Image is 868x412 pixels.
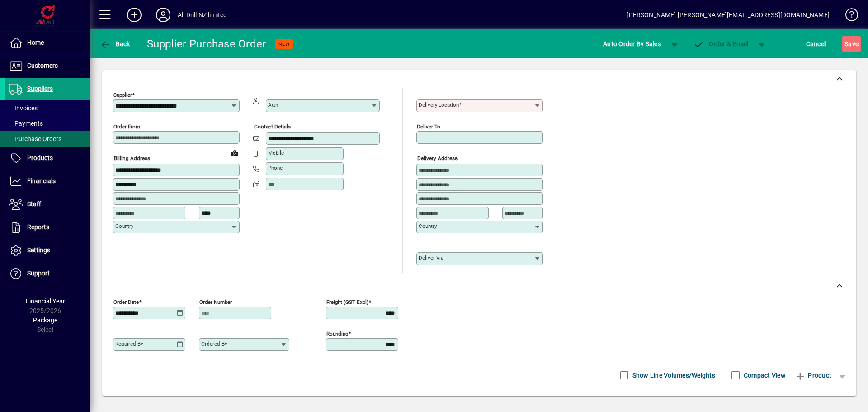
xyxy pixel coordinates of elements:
span: Order & Email [693,40,749,47]
mat-label: Order from [113,123,140,130]
div: All Drill NZ limited [178,8,227,22]
span: ave [844,37,859,51]
span: Invoices [9,104,38,112]
label: Show Line Volumes/Weights [631,371,715,380]
a: Products [5,147,90,170]
app-page-header-button: Back [90,36,140,52]
a: Customers [5,55,90,77]
mat-label: Order date [113,298,139,305]
span: Financials [27,177,56,185]
span: Financial Year [26,298,65,305]
div: [PERSON_NAME] [PERSON_NAME][EMAIL_ADDRESS][DOMAIN_NAME] [627,8,830,22]
button: Auto Order By Sales [599,36,665,52]
span: S [844,40,848,47]
mat-label: Delivery Location [419,102,459,108]
span: Purchase Orders [9,135,61,142]
span: Auto Order By Sales [603,37,661,51]
a: Payments [5,116,90,131]
a: Invoices [5,100,90,116]
span: Support [27,270,50,277]
span: Home [27,39,44,46]
a: Reports [5,216,90,239]
span: Products [27,154,53,161]
mat-label: Supplier [113,92,132,98]
button: Cancel [804,36,828,52]
a: View on map [227,146,242,160]
mat-label: Country [419,223,437,229]
span: NEW [278,41,290,47]
a: Settings [5,239,90,262]
a: Home [5,32,90,54]
a: Financials [5,170,90,193]
span: Package [33,317,57,324]
span: Suppliers [27,85,53,92]
button: Product [790,367,836,384]
span: Product [795,368,831,383]
mat-label: Freight (GST excl) [326,298,368,305]
mat-label: Rounding [326,330,348,336]
button: Back [98,36,132,52]
button: Profile [149,7,178,23]
mat-label: Phone [268,165,283,171]
mat-label: Deliver To [417,123,440,130]
a: Purchase Orders [5,131,90,147]
span: Back [100,40,130,47]
button: Save [842,36,861,52]
button: Order & Email [689,36,753,52]
span: Customers [27,62,58,69]
mat-label: Order number [199,298,232,305]
mat-label: Country [115,223,133,229]
span: Cancel [806,37,826,51]
mat-label: Mobile [268,150,284,156]
mat-label: Deliver via [419,255,443,261]
mat-label: Ordered by [201,341,227,347]
div: Supplier Purchase Order [147,37,266,51]
mat-label: Attn [268,102,278,108]
span: Payments [9,120,43,127]
span: Settings [27,246,50,254]
mat-label: Required by [115,341,143,347]
span: Reports [27,223,49,231]
span: Staff [27,200,41,208]
button: Add [120,7,149,23]
a: Knowledge Base [839,2,857,31]
a: Support [5,262,90,285]
label: Compact View [742,371,786,380]
a: Staff [5,193,90,216]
